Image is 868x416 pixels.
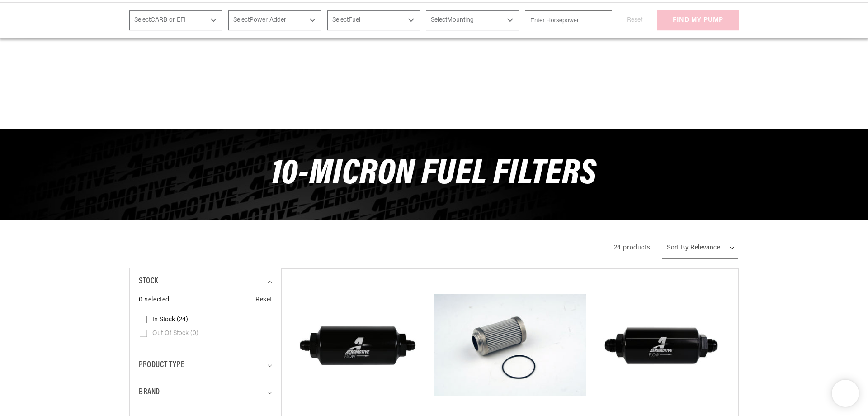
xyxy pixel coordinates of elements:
[139,352,272,379] summary: Product type (0 selected)
[139,295,170,305] span: 0 selected
[139,275,158,288] span: Stock
[426,10,519,30] select: Mounting
[272,157,597,192] span: 10-Micron Fuel Filters
[129,10,222,30] select: CARB or EFI
[152,316,188,324] span: In stock (24)
[139,359,184,372] span: Product type
[614,244,651,251] span: 24 products
[139,268,272,295] summary: Stock (0 selected)
[139,379,272,406] summary: Brand (0 selected)
[525,10,612,30] input: Enter Horsepower
[152,330,198,338] span: Out of stock (0)
[228,10,321,30] select: Power Adder
[139,386,160,399] span: Brand
[327,10,420,30] select: Fuel
[255,295,272,305] a: Reset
